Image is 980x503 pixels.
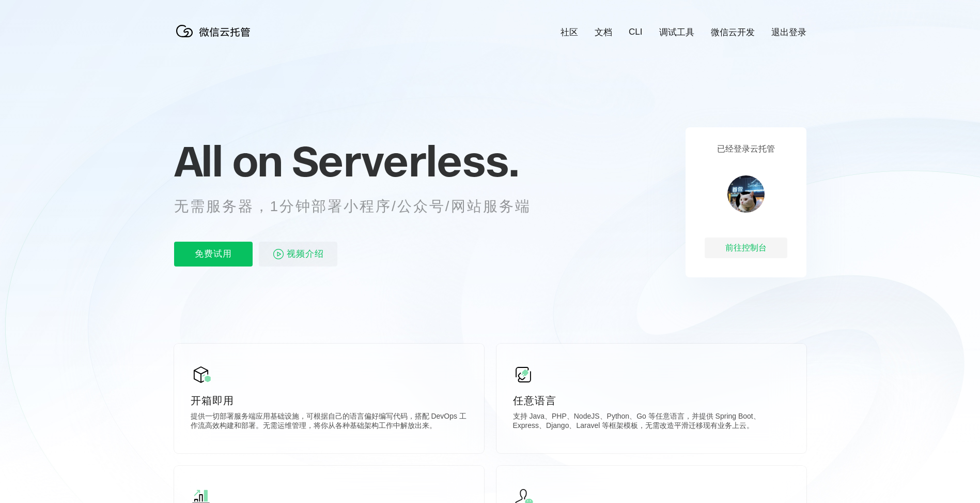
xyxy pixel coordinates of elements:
p: 无需服务器，1分钟部署小程序/公众号/网站服务端 [174,196,550,217]
a: CLI [629,27,642,37]
img: video_play.svg [272,248,285,260]
div: 前往控制台 [705,238,787,258]
span: All on [174,135,282,187]
p: 任意语言 [513,393,790,408]
a: 微信云托管 [174,34,257,43]
span: 视频介绍 [287,242,324,267]
p: 开箱即用 [191,393,468,408]
p: 提供一切部署服务端应用基础设施，可根据自己的语言偏好编写代码，搭配 DevOps 工作流高效构建和部署。无需运维管理，将你从各种基础架构工作中解放出来。 [191,412,468,433]
a: 调试工具 [659,26,694,38]
a: 退出登录 [771,26,806,38]
a: 社区 [561,26,578,38]
img: 微信云托管 [174,21,257,41]
span: Serverless. [292,135,519,187]
p: 已经登录云托管 [717,144,775,155]
p: 支持 Java、PHP、NodeJS、Python、Go 等任意语言，并提供 Spring Boot、Express、Django、Laravel 等框架模板，无需改造平滑迁移现有业务上云。 [513,412,790,433]
p: 免费试用 [174,242,253,267]
a: 文档 [595,26,612,38]
a: 微信云开发 [711,26,755,38]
